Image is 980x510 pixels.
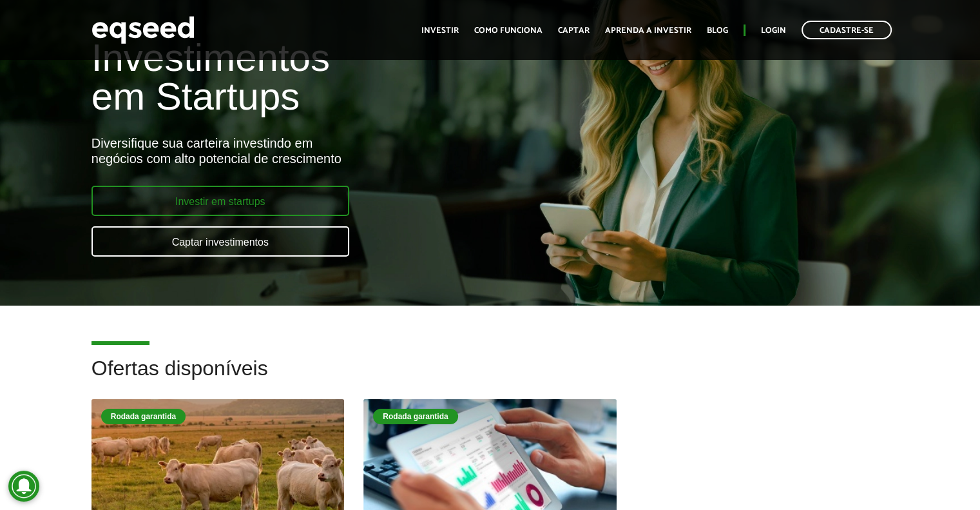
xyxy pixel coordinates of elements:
[558,26,590,35] a: Captar
[761,26,786,35] a: Login
[91,39,562,116] h1: Investimentos em Startups
[91,135,562,166] div: Diversifique sua carteira investindo em negócios com alto potencial de crescimento
[101,409,186,424] div: Rodada garantida
[707,26,728,35] a: Blog
[91,186,349,216] a: Investir em startups
[373,409,457,424] div: Rodada garantida
[802,21,892,39] a: Cadastre-se
[91,226,349,257] a: Captar investimentos
[91,13,195,47] img: EqSeed
[474,26,543,35] a: Como funciona
[421,26,459,35] a: Investir
[91,357,889,399] h2: Ofertas disponíveis
[605,26,691,35] a: Aprenda a investir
